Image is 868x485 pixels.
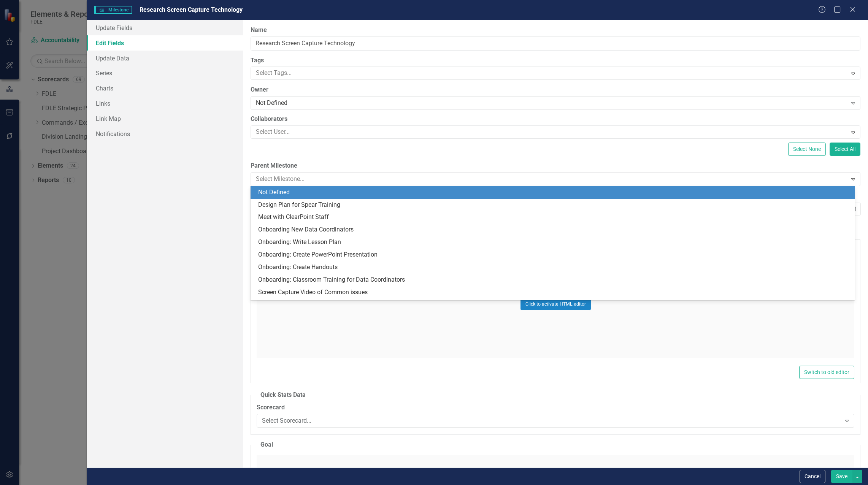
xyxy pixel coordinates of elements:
button: Switch to old editor [799,366,854,379]
div: Screen Capture Video of Common issues [258,288,850,297]
a: Update Data [87,51,243,66]
div: Onboarding: Create PowerPoint Presentation [258,250,850,259]
div: Not Defined [258,188,850,197]
label: Tags [251,56,860,65]
div: Design Plan for Spear Training [258,201,850,209]
label: Scorecard [257,403,854,412]
a: Charts [87,81,243,96]
div: Not Defined [256,99,847,108]
div: Meet with ClearPoint Staff [258,213,850,222]
legend: Goal [257,441,277,449]
a: Series [87,65,243,81]
button: Select All [830,143,860,156]
span: Milestone [94,6,132,14]
a: Link Map [87,111,243,126]
a: Notifications [87,126,243,141]
label: Name [251,26,860,35]
label: Owner [251,86,860,94]
button: Click to activate HTML editor [520,298,591,310]
div: Onboarding: Create Handouts [258,263,850,272]
div: Onboarding New Data Coordinators [258,225,850,234]
label: Parent Milestone [251,162,860,170]
a: Update Fields [87,20,243,35]
div: Onboarding: Write Lesson Plan [258,238,850,247]
div: Select Scorecard... [262,417,841,425]
button: Cancel [800,470,825,483]
div: Onboarding: Classroom Training for Data Coordinators [258,276,850,284]
a: Edit Fields [87,35,243,51]
legend: Quick Stats Data [257,391,309,399]
label: Collaborators [251,115,860,124]
input: Milestone Name [251,36,860,51]
button: Save [831,470,852,483]
span: Research Screen Capture Technology [140,6,243,13]
a: Links [87,96,243,111]
button: Select None [788,143,826,156]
